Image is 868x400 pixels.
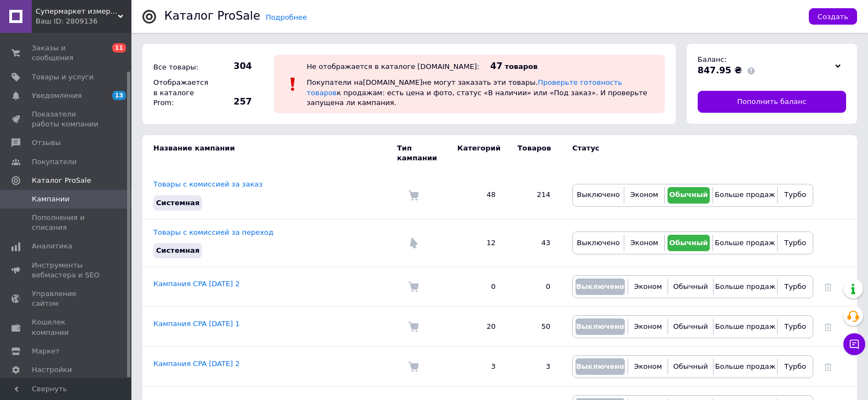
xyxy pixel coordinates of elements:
[716,235,774,251] button: Больше продаж
[780,279,810,295] button: Турбо
[408,190,419,201] img: Комиссия за заказ
[32,138,61,148] span: Отзывы
[36,16,131,26] div: Ваш ID: 2809136
[577,239,619,247] span: Выключено
[669,239,708,247] span: Обычный
[32,176,91,185] span: Каталог ProSale
[780,358,810,375] button: Турбо
[397,135,446,171] td: Тип кампании
[630,239,658,247] span: Эконом
[824,282,832,291] a: Удалить
[446,347,507,387] td: 3
[784,282,806,291] span: Турбо
[627,235,662,251] button: Эконом
[784,362,806,370] span: Турбо
[446,219,507,266] td: 12
[32,194,70,204] span: Кампании
[151,60,211,75] div: Все товары:
[507,171,561,219] td: 214
[32,109,101,129] span: Показатели работы компании
[780,187,810,204] button: Турбо
[671,279,710,295] button: Обычный
[631,358,665,375] button: Эконом
[671,358,710,375] button: Обычный
[668,187,710,204] button: Обычный
[671,318,710,335] button: Обычный
[673,362,708,370] span: Обычный
[824,362,832,370] a: Удалить
[156,199,199,207] span: Системная
[446,171,507,219] td: 48
[576,322,624,331] span: Выключено
[214,96,252,108] span: 257
[32,241,72,251] span: Аналитика
[627,187,662,204] button: Эконом
[824,322,832,331] a: Удалить
[715,322,775,331] span: Больше продаж
[784,239,806,247] span: Турбо
[408,321,419,332] img: Комиссия за заказ
[698,65,742,76] span: 847.95 ₴
[698,91,846,113] a: Пополнить баланс
[716,187,774,204] button: Больше продаж
[153,180,262,188] a: Товары с комиссией за заказ
[780,235,810,251] button: Турбо
[408,237,419,248] img: Комиссия за переход
[307,78,647,106] span: Покупатели на [DOMAIN_NAME] не могут заказать эти товары. к продажам: есть цена и фото, статус «В...
[784,190,806,199] span: Турбо
[737,97,807,107] span: Пополнить баланс
[784,322,806,331] span: Турбо
[32,317,101,337] span: Кошелек компании
[668,235,710,251] button: Обычный
[818,13,848,21] span: Создать
[408,281,419,292] img: Комиссия за заказ
[112,43,126,53] span: 11
[32,346,60,356] span: Маркет
[490,61,502,71] span: 47
[446,307,507,347] td: 20
[576,358,625,375] button: Выключено
[142,135,397,171] td: Название кампании
[634,322,662,331] span: Эконом
[153,360,240,368] a: Кампания CPA [DATE] 2
[673,322,708,331] span: Обычный
[214,60,252,72] span: 304
[576,362,624,370] span: Выключено
[507,219,561,266] td: 43
[669,190,708,199] span: Обычный
[446,135,507,171] td: Категорий
[715,239,775,247] span: Больше продаж
[634,282,662,291] span: Эконом
[576,235,621,251] button: Выключено
[153,228,273,236] a: Товары с комиссией за переход
[715,190,775,199] span: Больше продаж
[32,260,101,280] span: Инструменты вебмастера и SEO
[446,267,507,307] td: 0
[505,62,538,71] span: товаров
[780,318,810,335] button: Турбо
[673,282,708,291] span: Обычный
[576,318,625,335] button: Выключено
[576,282,624,291] span: Выключено
[630,190,658,199] span: Эконом
[32,157,77,167] span: Покупатели
[32,289,101,309] span: Управление сайтом
[716,318,774,335] button: Больше продаж
[561,135,813,171] td: Статус
[507,307,561,347] td: 50
[32,72,94,82] span: Товары и услуги
[507,135,561,171] td: Товаров
[698,55,727,63] span: Баланс:
[32,91,82,101] span: Уведомления
[809,8,857,25] button: Создать
[843,333,865,355] button: Чат с покупателем
[307,78,622,96] a: Проверьте готовность товаров
[716,279,774,295] button: Больше продаж
[715,362,775,370] span: Больше продаж
[408,361,419,372] img: Комиссия за заказ
[576,279,625,295] button: Выключено
[307,62,479,71] div: Не отображается в каталоге [DOMAIN_NAME]:
[32,365,72,375] span: Настройки
[507,347,561,387] td: 3
[151,75,211,111] div: Отображается в каталоге Prom:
